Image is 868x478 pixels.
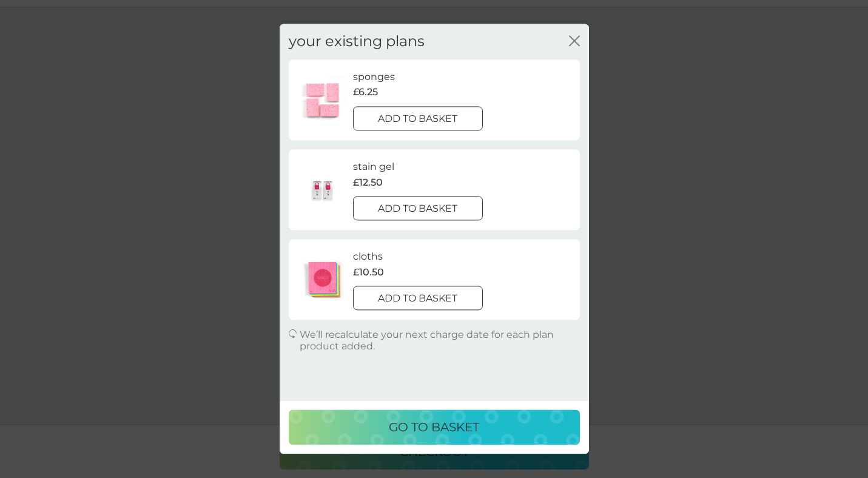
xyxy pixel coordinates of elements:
p: £12.50 [353,175,383,190]
p: sponges [353,69,395,85]
button: add to basket [353,286,483,311]
p: stain gel [353,159,394,175]
h2: your existing plans [289,33,425,50]
p: cloths [353,249,383,265]
p: £6.25 [353,85,378,101]
p: £10.50 [353,264,384,280]
button: go to basket [289,410,580,445]
button: add to basket [353,106,483,130]
button: add to basket [353,197,483,221]
p: We’ll recalculate your next charge date for each plan product added. [300,329,580,352]
p: go to basket [389,418,479,437]
button: close [569,35,580,48]
p: add to basket [378,111,457,127]
p: add to basket [378,291,457,307]
p: add to basket [378,201,457,217]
